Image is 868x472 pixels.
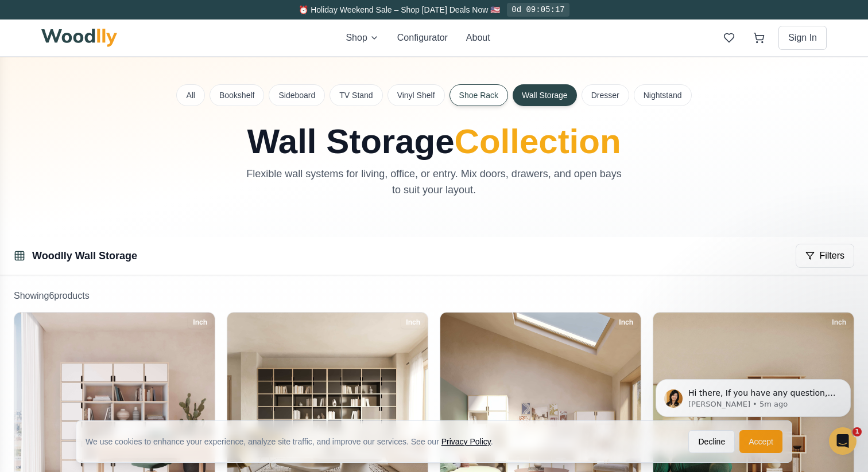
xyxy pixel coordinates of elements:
[397,31,448,45] button: Configurator
[86,436,502,447] div: We use cookies to enhance your experience, analyze site traffic, and improve our services. See our .
[634,84,692,106] button: Nightstand
[507,3,569,17] div: 0d 09:05:17
[829,427,857,455] iframe: Intercom live chat
[827,316,851,329] div: Inch
[441,437,491,446] a: Privacy Policy
[466,31,490,45] button: About
[346,31,378,45] button: Shop
[176,84,205,106] button: All
[401,316,425,329] div: Inch
[177,124,691,159] h1: Wall Storage
[796,244,854,268] button: Filters
[449,84,508,106] button: Shoe Rack
[582,84,629,106] button: Dresser
[241,166,627,198] p: Flexible wall systems for living, office, or entry. Mix doors, drawers, and open bays to suit you...
[41,29,117,47] img: Woodlly
[299,5,500,14] span: ⏰ Holiday Weekend Sale – Shop [DATE] Deals Now 🇺🇸
[852,427,862,436] span: 1
[188,316,212,329] div: Inch
[778,26,827,50] button: Sign In
[739,430,782,453] button: Accept
[614,316,638,329] div: Inch
[14,289,854,303] p: Showing 6 product s
[32,250,137,262] a: Woodlly Wall Storage
[330,84,382,106] button: TV Stand
[387,84,445,106] button: Vinyl Shelf
[269,84,325,106] button: Sideboard
[638,355,868,441] iframe: Intercom notifications message
[819,249,844,263] span: Filters
[688,430,735,453] button: Decline
[513,84,577,106] button: Wall Storage
[210,84,264,106] button: Bookshelf
[455,122,621,161] span: Collection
